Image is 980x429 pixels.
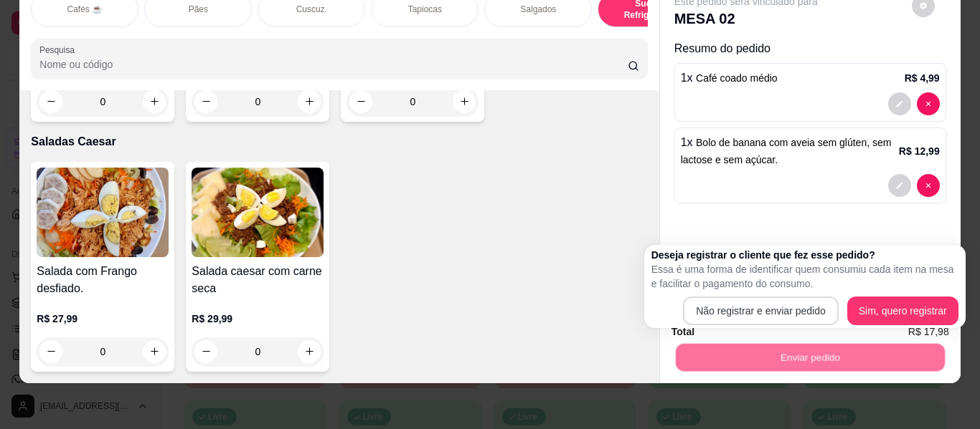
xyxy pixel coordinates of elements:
[453,90,476,113] button: increase-product-quantity
[192,263,324,297] h4: Salada caesar com carne seca
[192,168,324,257] img: product-image
[847,297,958,325] button: Sim, quero registrar
[888,174,911,197] button: decrease-product-quantity
[298,340,321,363] button: increase-product-quantity
[194,340,217,363] button: decrease-product-quantity
[683,297,839,325] button: Não registrar e enviar pedido
[696,72,778,84] span: Café coado médio
[675,344,944,372] button: Enviar pedido
[39,340,62,363] button: decrease-product-quantity
[888,92,911,115] button: decrease-product-quantity
[194,90,217,113] button: decrease-product-quantity
[674,40,946,57] p: Resumo do pedido
[681,134,899,168] p: 1 x
[37,312,169,326] p: R$ 27,99
[908,324,949,339] span: R$ 17,98
[189,4,208,15] p: Pães
[39,57,628,72] input: Pesquisa
[520,4,556,15] p: Salgados
[67,4,103,15] p: Cafés ☕
[31,133,647,150] p: Saladas Caesar
[143,340,166,363] button: increase-product-quantity
[39,90,62,113] button: decrease-product-quantity
[37,263,169,297] h4: Salada com Frango desfiado.
[143,90,166,113] button: increase-product-quantity
[349,90,372,113] button: decrease-product-quantity
[674,9,818,29] p: MESA 02
[681,137,892,165] span: Bolo de banana com aveia sem glúten, sem lactose e sem açúcar.
[905,71,940,85] p: R$ 4,99
[37,168,169,257] img: product-image
[681,69,778,87] p: 1 x
[917,92,940,115] button: decrease-product-quantity
[651,248,958,262] h2: Deseja registrar o cliente que fez esse pedido?
[39,44,80,56] label: Pesquisa
[899,144,940,158] p: R$ 12,99
[408,4,442,15] p: Tapiocas
[192,312,324,326] p: R$ 29,99
[296,4,327,15] p: Cuscuz.
[672,326,694,337] strong: Total
[298,90,321,113] button: increase-product-quantity
[917,174,940,197] button: decrease-product-quantity
[651,262,958,291] p: Essa é uma forma de identificar quem consumiu cada item na mesa e facilitar o pagamento do consumo.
